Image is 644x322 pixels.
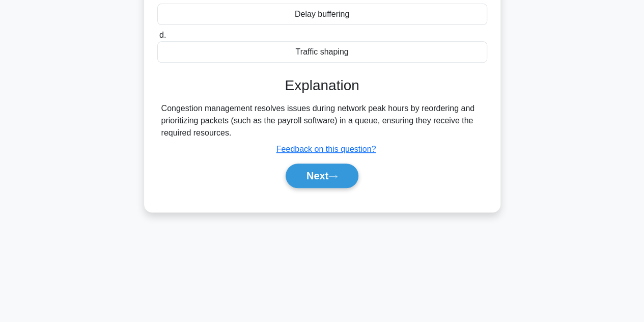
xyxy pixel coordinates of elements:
div: Delay buffering [157,4,487,25]
div: Traffic shaping [157,41,487,63]
div: Congestion management resolves issues during network peak hours by reordering and prioritizing pa... [161,102,483,139]
span: d. [159,31,166,39]
h3: Explanation [163,77,481,94]
button: Next [286,164,358,188]
a: Feedback on this question? [276,145,376,153]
